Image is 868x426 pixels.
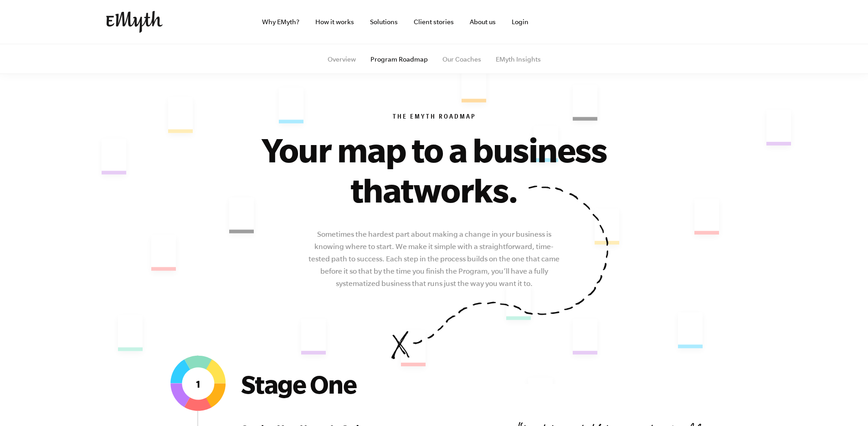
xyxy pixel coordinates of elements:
iframe: Embedded CTA [566,12,662,32]
h1: Your map to a business that [234,130,635,210]
a: EMyth Insights [496,56,541,63]
span: works. [413,171,518,209]
a: Overview [328,56,356,63]
iframe: Embedded CTA [667,12,762,32]
a: Our Coaches [442,56,481,63]
iframe: Chat Widget [822,382,868,426]
a: Program Roadmap [370,56,428,63]
img: EMyth [106,11,163,33]
h2: Stage One [241,369,423,399]
p: Sometimes the hardest part about making a change in your business is knowing where to start. We m... [307,228,561,290]
h6: The EMyth Roadmap [157,113,711,122]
